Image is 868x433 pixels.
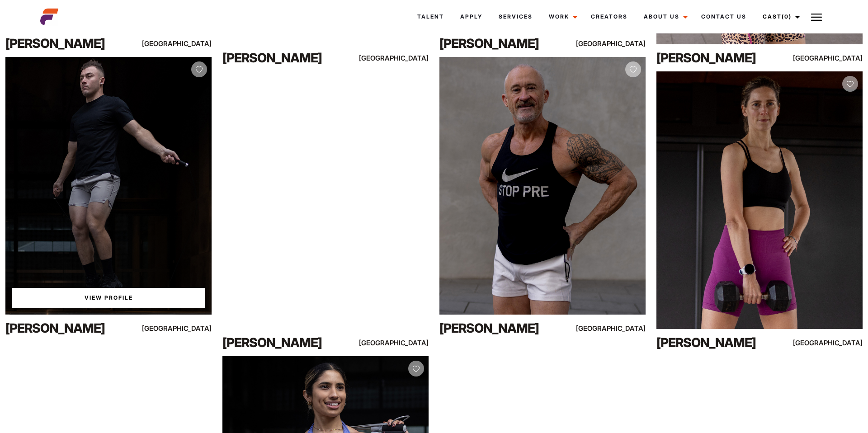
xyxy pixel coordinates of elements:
img: Burger icon [811,12,822,23]
div: [PERSON_NAME] [439,34,563,52]
a: Creators [583,5,636,29]
a: About Us [636,5,693,29]
div: [PERSON_NAME] [5,34,129,52]
a: Cast(0) [755,5,805,29]
div: [GEOGRAPHIC_DATA] [367,337,429,348]
div: [PERSON_NAME] [222,49,346,67]
img: cropped-aefm-brand-fav-22-square.png [40,8,58,26]
div: [GEOGRAPHIC_DATA] [584,323,646,334]
div: [GEOGRAPHIC_DATA] [367,52,429,64]
div: [PERSON_NAME] [656,334,780,352]
div: [PERSON_NAME] [222,334,346,352]
span: (0) [782,13,792,20]
div: [GEOGRAPHIC_DATA] [584,38,646,49]
div: [PERSON_NAME] [5,319,129,337]
div: [GEOGRAPHIC_DATA] [150,38,212,49]
a: View Luke P'sProfile [12,288,205,308]
a: Talent [409,5,452,29]
div: [GEOGRAPHIC_DATA] [801,52,863,64]
a: Apply [452,5,491,29]
div: [GEOGRAPHIC_DATA] [801,337,863,348]
div: [PERSON_NAME] [656,49,780,67]
div: [PERSON_NAME] [439,319,563,337]
a: Work [541,5,583,29]
div: [GEOGRAPHIC_DATA] [150,323,212,334]
a: Services [491,5,541,29]
a: Contact Us [693,5,755,29]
